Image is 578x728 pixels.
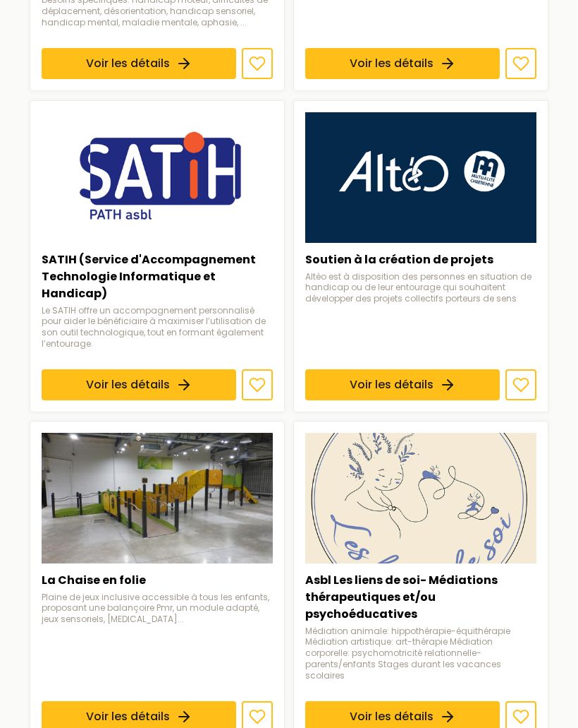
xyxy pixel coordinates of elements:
[505,370,536,401] button: Ajouter aux favoris
[42,49,236,80] a: Voir les détails
[305,49,500,80] a: Voir les détails
[305,370,500,401] a: Voir les détails
[505,49,536,80] button: Ajouter aux favoris
[242,370,273,401] button: Ajouter aux favoris
[42,370,236,401] a: Voir les détails
[242,49,273,80] button: Ajouter aux favoris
